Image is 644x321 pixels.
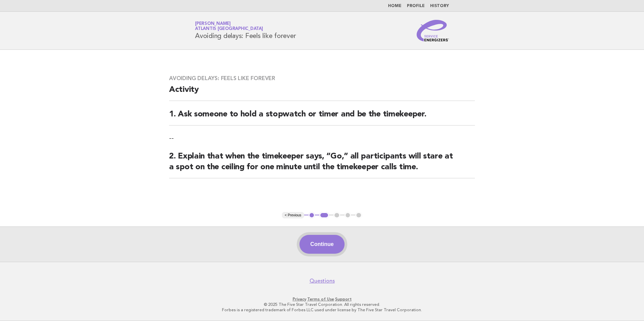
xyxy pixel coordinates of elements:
h2: Activity [169,84,475,101]
button: < Previous [282,212,304,219]
a: History [430,4,449,8]
p: © 2025 The Five Star Travel Corporation. All rights reserved. [116,302,528,307]
p: -- [169,134,475,143]
a: Support [335,297,352,301]
a: [PERSON_NAME]Atlantis [GEOGRAPHIC_DATA] [195,22,263,31]
p: Forbes is a registered trademark of Forbes LLC used under license by The Five Star Travel Corpora... [116,307,528,313]
a: Home [388,4,401,8]
span: Atlantis [GEOGRAPHIC_DATA] [195,27,263,31]
a: Privacy [293,297,306,301]
h1: Avoiding delays: Feels like forever [195,22,296,39]
h2: 1. Ask someone to hold a stopwatch or timer and be the timekeeper. [169,109,475,126]
button: Continue [299,235,344,254]
img: Service Energizers [417,20,449,41]
button: 2 [319,212,329,219]
p: · · [116,296,528,302]
a: Profile [407,4,425,8]
a: Terms of Use [307,297,334,301]
a: Questions [310,278,335,284]
button: 1 [309,212,315,219]
h2: 2. Explain that when the timekeeper says, “Go,” all participants will stare at a spot on the ceil... [169,151,475,178]
h3: Avoiding delays: Feels like forever [169,75,475,82]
